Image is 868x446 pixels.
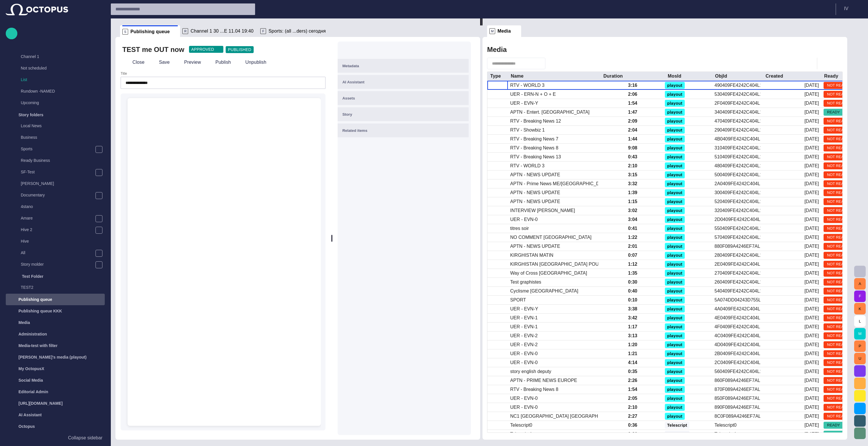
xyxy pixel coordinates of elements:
div: UER - EVN-0 [510,216,538,223]
div: 25.03.2005 [805,288,819,294]
button: Publish [205,57,233,68]
p: Media-test with filter [18,343,57,348]
div: TEST2 [9,282,105,294]
button: L [854,315,866,327]
div: 4F0409FE4242C404L1I [714,324,760,330]
p: Media [18,320,30,325]
button: F [854,291,866,302]
p: Collapse sidebar [68,434,102,441]
div: SF-Test [9,167,105,178]
div: 470409FE4242C404L1I [714,118,760,124]
div: APTN - NEWS UPDATE [510,190,560,196]
span: NOT READY [824,145,852,151]
p: SF-Test [21,169,95,175]
button: Close [122,57,147,68]
button: AI Assistant [338,75,469,89]
div: AI Assistant [6,409,105,421]
div: 25.03.2005 [805,163,819,169]
button: P [854,340,866,352]
div: 2:05 [628,395,637,402]
div: 0:30 [628,279,637,285]
div: 25.03.2005 [805,91,819,98]
div: 3:13 [628,333,637,339]
span: NOT READY [824,91,852,97]
span: playout [667,92,682,96]
div: 4E0409FE4242C404L1I [714,315,760,321]
div: 2:06 [628,91,637,98]
div: Cyclisme Italie [510,288,578,294]
span: playout [667,182,682,186]
div: 520409FE4242C404L1I [714,198,760,205]
span: playout [667,244,682,248]
div: 540409FE4242C404L1I [714,288,760,294]
p: R [182,28,188,34]
div: UER - EVN-0 [510,404,538,411]
div: 25.03.2005 [805,82,819,89]
p: Story molder [21,261,95,267]
div: 25.03.2005 [805,145,819,151]
div: 2:10 [628,404,637,411]
div: Business [9,132,105,144]
p: Documentary [21,192,95,198]
div: Type [490,73,501,79]
div: Ready Business [9,155,105,167]
div: SPORT [510,297,526,303]
h2: TEST me OUT now [122,45,184,54]
p: M [489,28,495,34]
div: 1:35 [628,270,637,276]
div: APTN - PRIME NEWS EUROPE [510,377,577,384]
span: playout [667,128,682,132]
span: playout [667,173,682,177]
div: 2:26 [628,377,637,384]
span: NOT READY [824,118,852,124]
p: 4stano [21,204,105,209]
div: 2:10 [628,163,637,169]
div: 1:39 [628,190,637,196]
div: RTV - Breaking News 8 [510,386,558,393]
span: Assets [342,96,355,100]
div: 3:04 [628,216,637,223]
div: 3:32 [628,181,637,187]
div: 2A0409FE4242C404L1I [714,181,760,187]
div: 3:16 [628,82,637,89]
div: RTV - WORLD 3 [510,82,545,89]
div: Local News [9,121,105,132]
button: Metadata [338,59,469,73]
div: 860F089A4246EF7AL1I [714,377,760,384]
div: 1:21 [628,351,637,357]
span: Channel 1 30 ...E 11.04 19:40 [190,28,253,34]
div: Duration [603,73,623,79]
span: playout [667,253,682,257]
div: Amare [9,213,105,224]
label: Title [121,71,127,76]
div: 1:54 [628,386,637,393]
div: 0:40 [628,288,637,294]
span: playout [667,137,682,141]
div: 26.03.2005 [805,225,819,232]
div: 1:54 [628,100,637,106]
div: 320409FE4242C404L1I [714,207,760,214]
div: 490409FE4242C404L1I [714,82,760,89]
div: 1:22 [628,234,637,241]
div: 9:08 [628,145,637,151]
span: NOT READY [824,208,852,213]
p: All [21,250,95,256]
div: 26.03.2005 [805,368,819,375]
div: UER - EVN-0 [510,359,538,366]
button: APPROVED [189,46,223,53]
div: 25.03.2005 [805,333,819,339]
p: Hive 2 [21,227,95,233]
span: playout [667,191,682,195]
div: Octopus [6,421,105,432]
button: A [854,278,866,290]
div: 570409FE4242C404L1I [714,234,760,241]
div: KIRGHISTAN RUSSIA POUTINE [510,261,598,267]
span: playout [667,83,682,87]
div: UER - EVN-1 [510,324,538,330]
p: F [260,28,266,34]
div: Media [6,317,105,328]
span: NOT READY [824,226,852,231]
p: Local News [21,123,105,129]
div: Telescript0 [510,422,532,428]
div: APTN - NEWS UPDATE [510,198,560,205]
